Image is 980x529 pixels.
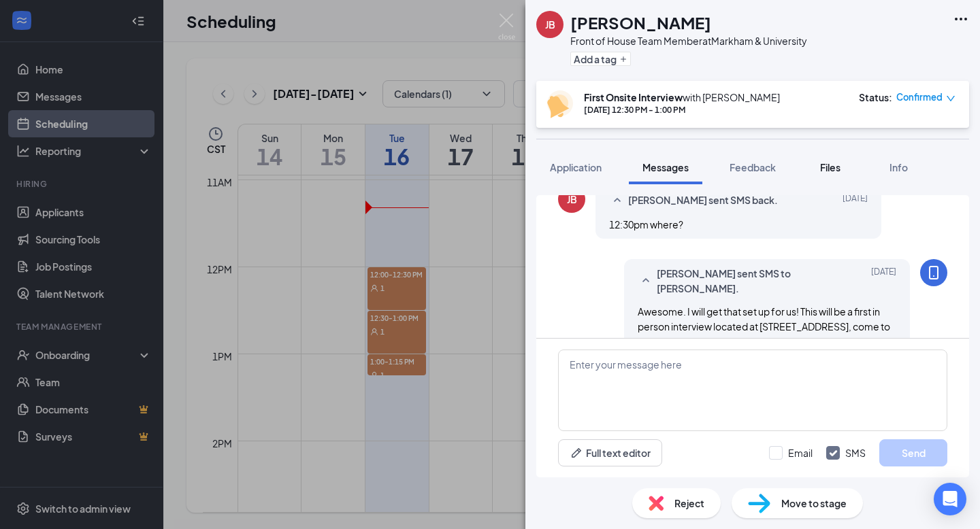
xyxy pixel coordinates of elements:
span: Confirmed [896,90,943,104]
span: [PERSON_NAME] sent SMS to [PERSON_NAME]. [657,266,835,296]
span: Files [820,161,840,173]
svg: SmallChevronUp [638,273,654,289]
button: Full text editorPen [558,439,662,466]
span: [DATE] [871,266,896,296]
div: Status : [859,90,892,104]
svg: Plus [619,55,627,63]
span: Awesome. I will get that set up for us! This will be a first in person interview located at [STRE... [638,305,890,362]
span: Move to stage [781,496,847,511]
div: Front of House Team Member at Markham & University [570,34,807,48]
span: [PERSON_NAME] sent SMS back. [628,192,778,209]
h1: [PERSON_NAME] [570,11,711,34]
div: JB [567,192,577,206]
span: Feedback [730,161,776,173]
div: [DATE] 12:30 PM - 1:00 PM [584,104,780,116]
span: Messages [642,161,689,173]
svg: Pen [570,446,583,460]
span: Reject [674,496,704,511]
button: Send [879,439,947,466]
span: Application [550,161,602,173]
b: First Onsite Interview [584,91,683,103]
span: [DATE] [843,192,868,209]
span: Info [889,161,908,173]
div: Open Intercom Messenger [934,483,966,515]
span: down [946,94,955,103]
div: JB [545,18,555,31]
button: PlusAdd a tag [570,52,631,66]
div: with [PERSON_NAME] [584,90,780,104]
svg: Ellipses [953,11,969,27]
span: 12:30pm where? [609,218,683,231]
svg: SmallChevronUp [609,192,625,209]
svg: MobileSms [926,264,942,281]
